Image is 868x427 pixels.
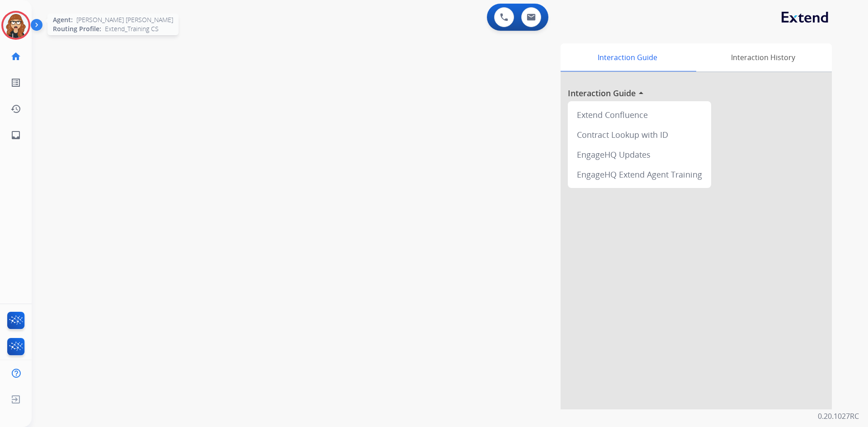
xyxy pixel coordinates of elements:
div: Extend Confluence [571,105,708,125]
span: [PERSON_NAME] [PERSON_NAME] [76,15,173,24]
mat-icon: list_alt [10,77,21,88]
mat-icon: history [10,103,21,114]
div: Interaction Guide [561,43,694,71]
img: avatar [3,13,28,38]
mat-icon: inbox [10,130,21,141]
span: Routing Profile: [53,24,101,33]
div: EngageHQ Updates [571,145,708,164]
div: Contract Lookup with ID [571,125,708,145]
p: 0.20.1027RC [818,411,859,422]
div: Interaction History [694,43,832,71]
div: EngageHQ Extend Agent Training [571,164,708,184]
span: Extend_Training CS [105,24,159,33]
mat-icon: home [10,51,21,62]
span: Agent: [53,15,73,24]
